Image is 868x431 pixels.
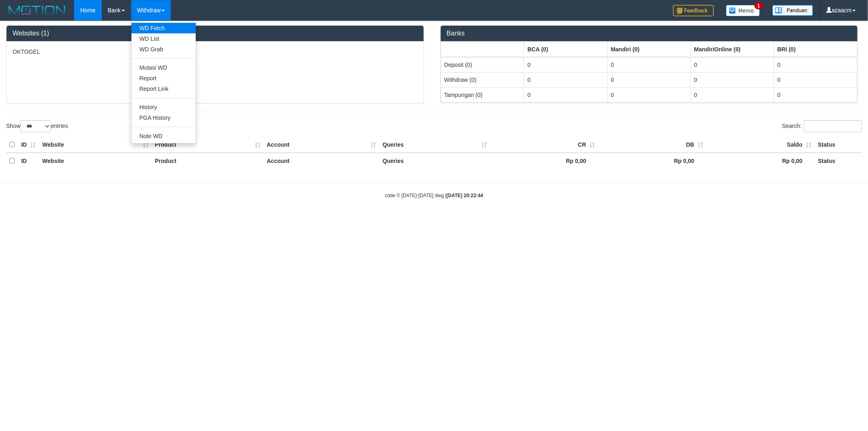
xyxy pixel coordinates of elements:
th: ID [18,153,39,169]
td: 0 [524,72,608,87]
p: OKTOGEL [13,48,418,56]
th: Website [39,137,152,153]
select: Showentries [20,120,51,132]
small: code © [DATE]-[DATE] dwg | [385,193,483,198]
th: DB [599,137,707,153]
td: 0 [524,57,608,73]
th: Rp 0,00 [706,153,815,169]
th: Product [152,137,264,153]
th: Status [815,137,862,153]
th: Queries [379,153,490,169]
a: WD Grab [131,44,196,55]
td: Deposit (0) [441,57,524,73]
a: History [131,102,196,112]
span: 1 [754,2,763,9]
th: Account [264,137,379,153]
th: CR [490,137,599,153]
th: Queries [379,137,490,153]
input: Search: [804,120,862,132]
img: Button%20Memo.svg [726,5,760,16]
img: panduan.png [772,5,813,16]
img: Feedback.jpg [673,5,714,16]
td: 0 [524,87,608,102]
td: 0 [607,87,691,102]
a: Mutasi WD [131,62,196,73]
td: 0 [691,72,774,87]
th: Saldo [706,137,815,153]
td: 0 [774,57,857,73]
th: Group: activate to sort column ascending [607,42,691,57]
a: Report Link [131,84,196,94]
th: Status [815,153,862,169]
td: 0 [774,87,857,102]
td: 0 [691,57,774,73]
a: WD List [131,33,196,44]
h3: Banks [447,30,852,37]
label: Show entries [6,120,68,132]
a: WD Fetch [131,23,196,33]
td: 0 [691,87,774,102]
th: Rp 0,00 [490,153,599,169]
a: Note WD [131,131,196,141]
img: MOTION_logo.png [6,4,68,16]
th: Product [152,153,264,169]
td: Withdraw (0) [441,72,524,87]
th: Website [39,153,152,169]
td: Tampungan (0) [441,87,524,102]
th: Group: activate to sort column ascending [524,42,608,57]
th: Group: activate to sort column ascending [774,42,857,57]
th: Rp 0,00 [599,153,707,169]
td: 0 [774,72,857,87]
strong: [DATE] 20:22:44 [446,193,483,198]
a: PGA History [131,112,196,123]
th: Account [264,153,379,169]
th: ID [18,137,39,153]
th: Group: activate to sort column ascending [441,42,524,57]
a: Report [131,73,196,84]
h3: Websites (1) [13,30,418,37]
th: Group: activate to sort column ascending [691,42,774,57]
td: 0 [607,57,691,73]
label: Search: [782,120,862,132]
td: 0 [607,72,691,87]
